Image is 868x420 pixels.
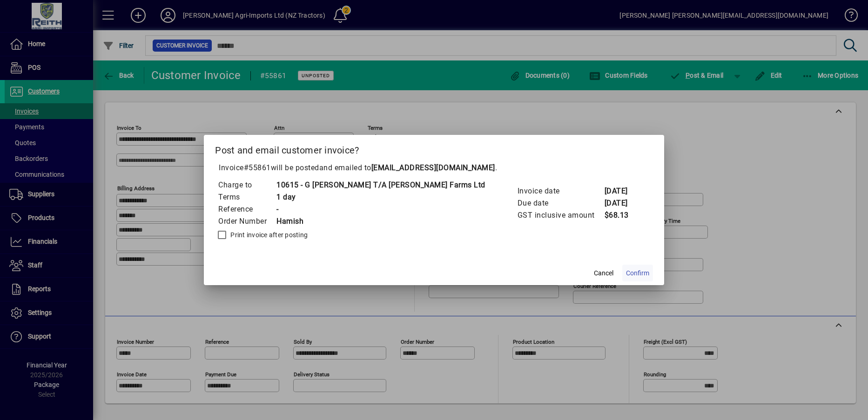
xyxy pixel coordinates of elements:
[218,191,276,203] td: Terms
[229,230,308,240] label: Print invoice after posting
[218,203,276,215] td: Reference
[276,215,485,227] td: Hamish
[517,209,604,221] td: GST inclusive amount
[517,185,604,197] td: Invoice date
[215,162,653,173] p: Invoice will be posted .
[626,268,649,278] span: Confirm
[604,209,641,221] td: $68.13
[622,265,653,281] button: Confirm
[276,179,485,191] td: 10615 - G [PERSON_NAME] T/A [PERSON_NAME] Farms Ltd
[589,265,619,281] button: Cancel
[218,215,276,227] td: Order Number
[604,185,641,197] td: [DATE]
[371,163,495,172] b: [EMAIL_ADDRESS][DOMAIN_NAME]
[218,179,276,191] td: Charge to
[276,191,485,203] td: 1 day
[319,163,495,172] span: and emailed to
[276,203,485,215] td: -
[517,197,604,209] td: Due date
[594,268,613,278] span: Cancel
[204,135,664,162] h2: Post and email customer invoice?
[244,163,271,172] span: #55861
[604,197,641,209] td: [DATE]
